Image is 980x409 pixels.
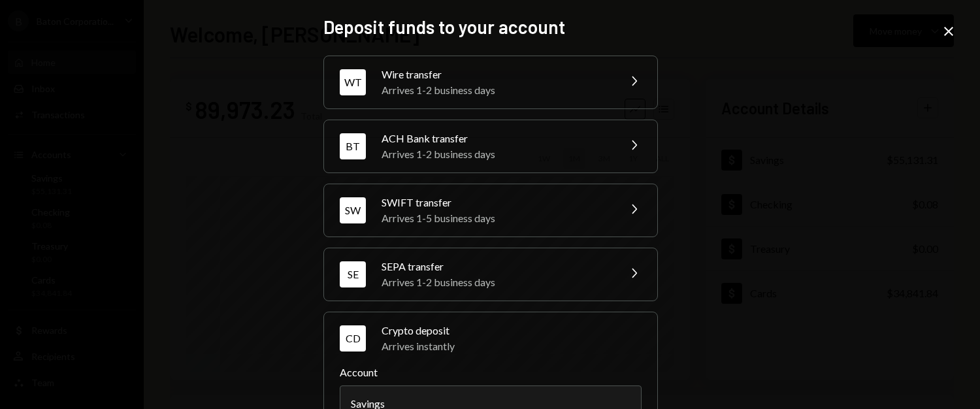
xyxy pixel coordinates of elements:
[323,14,657,40] h2: Deposit funds to your account
[382,259,610,274] div: SEPA transfer
[382,146,610,162] div: Arrives 1-2 business days
[324,248,657,301] button: SESEPA transferArrives 1-2 business days
[324,184,657,237] button: SWSWIFT transferArrives 1-5 business days
[382,67,610,82] div: Wire transfer
[340,365,642,380] label: Account
[340,133,366,159] div: BT
[382,131,610,146] div: ACH Bank transfer
[382,210,610,226] div: Arrives 1-5 business days
[382,82,610,98] div: Arrives 1-2 business days
[340,69,366,95] div: WT
[382,323,642,338] div: Crypto deposit
[340,325,366,352] div: CD
[382,338,642,354] div: Arrives instantly
[324,56,657,108] button: WTWire transferArrives 1-2 business days
[324,120,657,172] button: BTACH Bank transferArrives 1-2 business days
[340,261,366,287] div: SE
[382,195,610,210] div: SWIFT transfer
[324,312,657,365] button: CDCrypto depositArrives instantly
[340,197,366,223] div: SW
[382,274,610,290] div: Arrives 1-2 business days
